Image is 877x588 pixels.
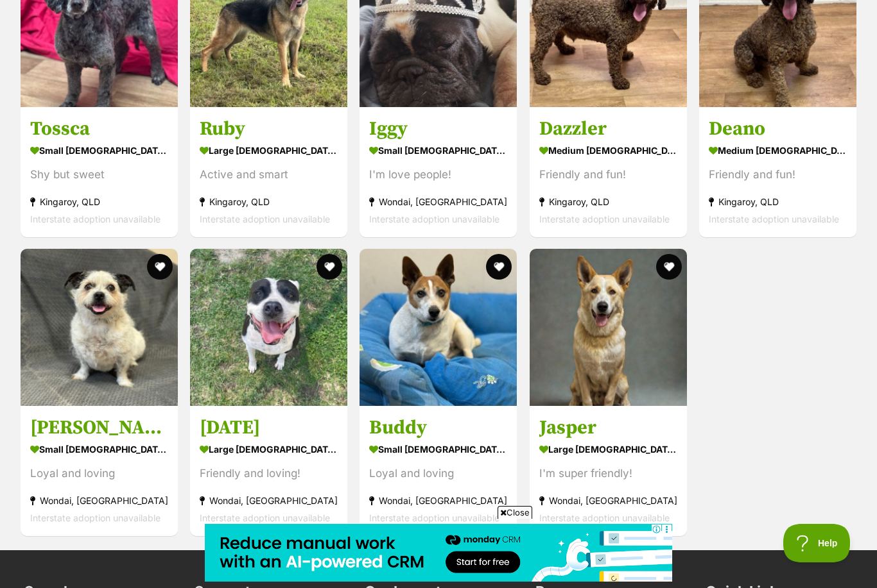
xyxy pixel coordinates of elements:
[530,249,687,406] img: Jasper
[539,416,677,440] h3: Jasper
[369,465,507,482] div: Loyal and loving
[369,140,507,159] div: small [DEMOGRAPHIC_DATA] Dog
[200,440,338,458] div: large [DEMOGRAPHIC_DATA] Dog
[30,192,168,210] div: Kingaroy, QLD
[30,416,168,440] h3: [PERSON_NAME]
[487,254,512,280] button: favourite
[783,524,851,562] iframe: Help Scout Beacon - Open
[190,106,347,237] a: Ruby large [DEMOGRAPHIC_DATA] Dog Active and smart Kingaroy, QLD Interstate adoption unavailable ...
[21,406,178,536] a: [PERSON_NAME] small [DEMOGRAPHIC_DATA] Dog Loyal and loving Wondai, [GEOGRAPHIC_DATA] Interstate ...
[369,213,499,224] span: Interstate adoption unavailable
[539,213,670,224] span: Interstate adoption unavailable
[21,249,178,406] img: Marty
[709,116,847,140] h3: Deano
[190,406,347,536] a: [DATE] large [DEMOGRAPHIC_DATA] Dog Friendly and loving! Wondai, [GEOGRAPHIC_DATA] Interstate ado...
[360,106,517,237] a: Iggy small [DEMOGRAPHIC_DATA] Dog I'm love people! Wondai, [GEOGRAPHIC_DATA] Interstate adoption ...
[200,492,338,509] div: Wondai, [GEOGRAPHIC_DATA]
[539,440,677,458] div: large [DEMOGRAPHIC_DATA] Dog
[200,416,338,440] h3: [DATE]
[539,165,677,183] div: Friendly and fun!
[369,116,507,140] h3: Iggy
[30,116,168,140] h3: Tossca
[200,512,330,523] span: Interstate adoption unavailable
[30,140,168,159] div: small [DEMOGRAPHIC_DATA] Dog
[317,254,342,280] button: favourite
[30,465,168,482] div: Loyal and loving
[147,254,173,280] button: favourite
[200,192,338,210] div: Kingaroy, QLD
[539,465,677,482] div: I'm super friendly!
[360,406,517,536] a: Buddy small [DEMOGRAPHIC_DATA] Dog Loyal and loving Wondai, [GEOGRAPHIC_DATA] Interstate adoption...
[498,506,532,519] span: Close
[369,416,507,440] h3: Buddy
[709,213,839,224] span: Interstate adoption unavailable
[200,140,338,159] div: large [DEMOGRAPHIC_DATA] Dog
[530,106,687,237] a: Dazzler medium [DEMOGRAPHIC_DATA] Dog Friendly and fun! Kingaroy, QLD Interstate adoption unavail...
[709,192,847,210] div: Kingaroy, QLD
[200,465,338,482] div: Friendly and loving!
[369,512,499,523] span: Interstate adoption unavailable
[30,165,168,183] div: Shy but sweet
[21,106,178,237] a: Tossca small [DEMOGRAPHIC_DATA] Dog Shy but sweet Kingaroy, QLD Interstate adoption unavailable f...
[30,213,161,224] span: Interstate adoption unavailable
[30,440,168,458] div: small [DEMOGRAPHIC_DATA] Dog
[190,249,347,406] img: Wednesday
[200,165,338,183] div: Active and smart
[205,524,672,582] iframe: Advertisement
[539,140,677,159] div: medium [DEMOGRAPHIC_DATA] Dog
[539,192,677,210] div: Kingaroy, QLD
[30,492,168,509] div: Wondai, [GEOGRAPHIC_DATA]
[539,116,677,140] h3: Dazzler
[200,116,338,140] h3: Ruby
[360,249,517,406] img: Buddy
[539,512,670,523] span: Interstate adoption unavailable
[656,254,682,280] button: favourite
[709,165,847,183] div: Friendly and fun!
[530,406,687,536] a: Jasper large [DEMOGRAPHIC_DATA] Dog I'm super friendly! Wondai, [GEOGRAPHIC_DATA] Interstate adop...
[369,440,507,458] div: small [DEMOGRAPHIC_DATA] Dog
[30,512,161,523] span: Interstate adoption unavailable
[369,192,507,210] div: Wondai, [GEOGRAPHIC_DATA]
[539,492,677,509] div: Wondai, [GEOGRAPHIC_DATA]
[200,213,330,224] span: Interstate adoption unavailable
[699,106,856,237] a: Deano medium [DEMOGRAPHIC_DATA] Dog Friendly and fun! Kingaroy, QLD Interstate adoption unavailab...
[369,165,507,183] div: I'm love people!
[709,140,847,159] div: medium [DEMOGRAPHIC_DATA] Dog
[369,492,507,509] div: Wondai, [GEOGRAPHIC_DATA]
